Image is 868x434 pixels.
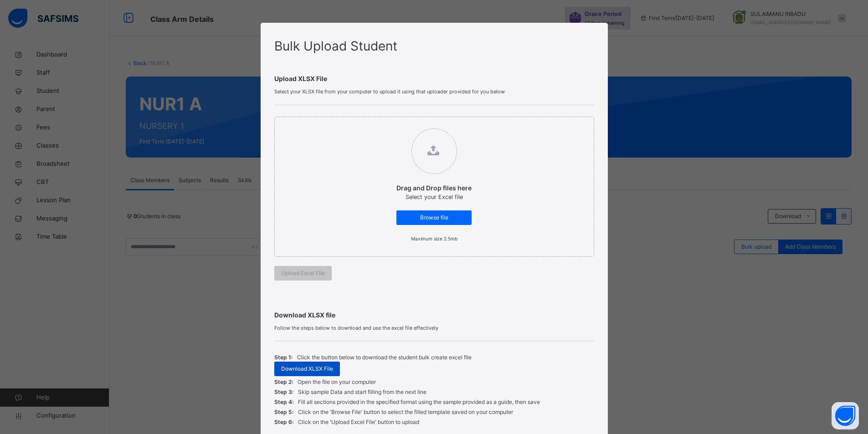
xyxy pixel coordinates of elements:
span: Step 2: [274,378,293,386]
p: Skip sample Data and start filling from the next line [298,388,426,396]
p: Click on the 'Browse File' button to select the filled template saved on your computer [298,408,513,416]
span: Select your Excel file [406,194,463,200]
span: Bulk Upload Student [274,38,397,54]
p: Open the file on your computer [298,378,376,386]
span: Upload XLSX File [274,74,594,83]
span: Select your XLSX file from your computer to upload it using that uploader provided for you below [274,88,594,96]
span: Step 4: [274,398,293,406]
p: Drag and Drop files here [396,183,472,193]
span: Download XLSX File [281,365,333,373]
p: Fill all sections provided in the specified format using the sample provided as a guide, then save [298,398,540,406]
p: Click the button below to download the student bulk create excel file [297,353,472,362]
span: Step 3: [274,388,293,396]
span: Browse file [403,214,465,222]
button: Open asap [832,402,859,429]
small: Maximum size 2.5mb [411,236,457,241]
span: Download XLSX file [274,310,594,320]
p: Click on the 'Upload Excel File' button to upload [298,418,419,426]
span: Follow the steps below to download and use the excel file effectively [274,324,594,332]
span: Step 6: [274,418,293,426]
span: Step 5: [274,408,293,416]
span: Upload Excel File [281,269,325,277]
span: Step 1: [274,353,293,362]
